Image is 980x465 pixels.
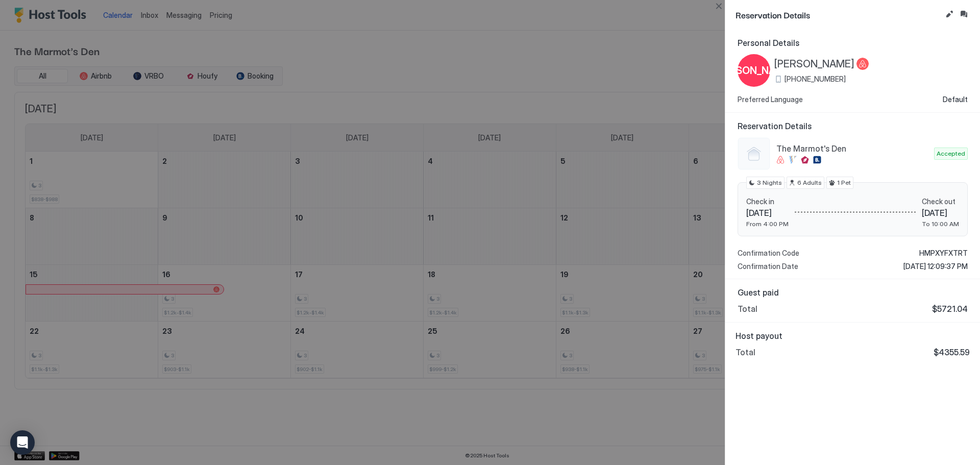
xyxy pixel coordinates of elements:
span: Personal Details [738,38,968,48]
span: From 4:00 PM [746,220,789,228]
span: [DATE] 12:09:37 PM [903,262,968,271]
span: 6 Adults [797,178,822,187]
span: [DATE] [922,208,959,218]
div: Open Intercom Messenger [10,430,35,455]
span: HMPXYFXTRT [919,249,968,258]
span: Total [738,304,757,314]
span: 3 Nights [757,178,782,187]
span: Accepted [937,149,965,158]
span: [PERSON_NAME] [714,63,794,78]
span: [PHONE_NUMBER] [785,75,846,84]
span: Reservation Details [736,8,941,21]
span: [DATE] [746,208,789,218]
span: [PERSON_NAME] [774,58,854,70]
button: Inbox [958,8,970,20]
span: Default [943,95,968,104]
span: To 10:00 AM [922,220,959,228]
span: $5721.04 [932,304,968,314]
button: Edit reservation [943,8,955,20]
span: Guest paid [738,287,968,298]
span: $4355.59 [934,347,970,357]
span: Check out [922,197,959,206]
span: Total [736,347,755,357]
span: Preferred Language [738,95,803,104]
span: 1 Pet [837,178,851,187]
span: Host payout [736,331,970,341]
span: Confirmation Code [738,249,799,258]
span: Confirmation Date [738,262,798,271]
span: Reservation Details [738,121,968,131]
span: The Marmot's Den [776,143,930,154]
span: Check in [746,197,789,206]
